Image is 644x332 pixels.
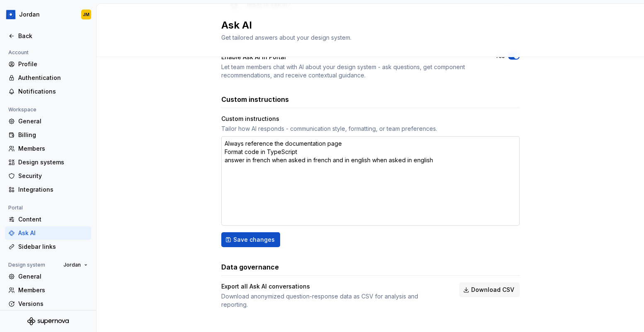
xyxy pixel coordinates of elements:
h3: Custom instructions [221,94,289,104]
a: Profile [5,58,91,71]
div: Profile [18,60,88,68]
button: JordanJM [2,5,94,24]
a: Billing [5,128,91,142]
div: Design systems [18,158,88,166]
div: Workspace [5,105,40,115]
div: Authentication [18,74,88,82]
div: Portal [5,203,26,213]
button: Download CSV [459,282,520,297]
div: General [18,117,88,125]
div: Export all Ask AI conversations [221,282,444,291]
a: Notifications [5,85,91,98]
div: Notifications [18,87,88,96]
div: Design system [5,260,48,270]
div: Jordan [19,10,40,19]
svg: Supernova Logo [27,317,69,325]
div: Let team members chat with AI about your design system - ask questions, get component recommendat... [221,63,480,79]
div: Enable Ask AI in Portal [221,53,480,61]
div: Billing [18,131,88,139]
div: Security [18,172,88,180]
div: Account [5,48,32,58]
a: Security [5,169,91,183]
a: Members [5,284,91,297]
div: Download anonymized question-response data as CSV for analysis and reporting. [221,292,444,309]
div: Tailor how AI responds - communication style, formatting, or team preferences. [221,125,520,133]
span: Download CSV [471,286,514,294]
a: General [5,270,91,283]
a: General [5,115,91,128]
div: Members [18,144,88,153]
a: Authentication [5,71,91,84]
a: Sidebar links [5,240,91,253]
div: Sidebar links [18,243,88,251]
a: Integrations [5,183,91,196]
a: Members [5,142,91,155]
div: Versions [18,300,88,308]
span: Save changes [233,236,275,244]
a: Content [5,213,91,226]
div: Ask AI [18,229,88,237]
div: Content [18,215,88,224]
div: Back [18,32,88,40]
a: Ask AI [5,226,91,240]
a: Design systems [5,156,91,169]
div: General [18,272,88,281]
div: Members [18,286,88,294]
div: Custom instructions [221,115,520,123]
textarea: Always reference the documentation page Format code in TypeScript answer in french when asked in ... [221,136,520,226]
span: Jordan [63,262,81,268]
img: 049812b6-2877-400d-9dc9-987621144c16.png [6,10,16,19]
span: Get tailored answers about your design system. [221,34,351,41]
h3: Data governance [221,262,279,272]
div: Integrations [18,185,88,194]
h2: Ask AI [221,19,510,32]
button: Save changes [221,232,280,247]
a: Back [5,29,91,43]
a: Versions [5,297,91,310]
div: JM [83,11,90,18]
